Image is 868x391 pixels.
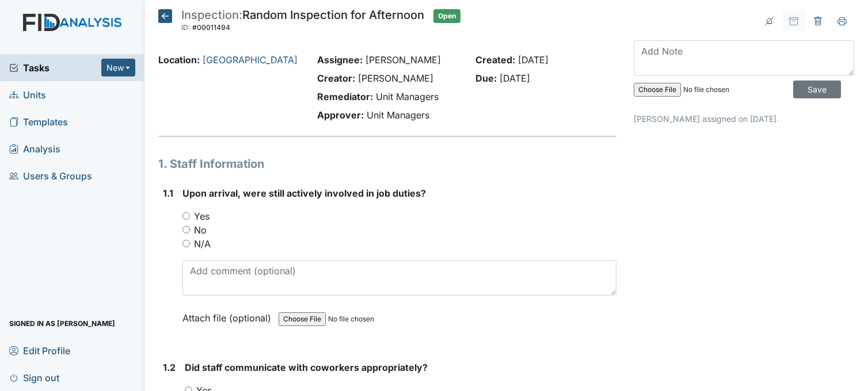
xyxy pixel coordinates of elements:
span: ID: [181,23,191,32]
span: Inspection: [181,8,242,22]
span: Open [433,9,460,23]
span: Unit Managers [367,109,429,121]
strong: Remediator: [317,91,373,102]
span: Signed in as [PERSON_NAME] [9,315,115,332]
span: Sign out [9,369,59,386]
label: Attach file (optional) [182,305,276,325]
strong: Location: [158,54,200,66]
button: New [101,59,136,76]
label: N/A [194,237,211,251]
span: Unit Managers [376,91,439,102]
span: Templates [9,113,68,131]
a: [GEOGRAPHIC_DATA] [203,54,298,66]
label: 1.1 [163,186,173,200]
span: Analysis [9,140,60,158]
label: No [194,223,207,237]
a: Tasks [9,61,101,75]
strong: Due: [475,72,497,84]
label: Yes [194,209,210,223]
strong: Creator: [317,72,355,84]
span: Did staff communicate with coworkers appropriately? [185,362,428,373]
span: [DATE] [518,54,549,66]
span: [DATE] [500,72,530,84]
span: [PERSON_NAME] [358,72,433,84]
p: [PERSON_NAME] assigned on [DATE]. [634,113,854,125]
span: [PERSON_NAME] [366,54,441,66]
label: 1.2 [163,361,176,374]
span: Edit Profile [9,342,70,359]
span: #00011494 [192,23,230,32]
span: Units [9,86,46,103]
span: Users & Groups [9,167,92,185]
span: Upon arrival, were still actively involved in job duties? [182,187,426,199]
div: Random Inspection for Afternoon [181,9,424,34]
input: Yes [182,212,190,220]
h1: 1. Staff Information [158,155,616,172]
strong: Assignee: [317,54,363,66]
input: Save [793,80,841,98]
strong: Approver: [317,109,364,121]
strong: Created: [475,54,515,66]
input: No [182,226,190,233]
input: N/A [182,240,190,247]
